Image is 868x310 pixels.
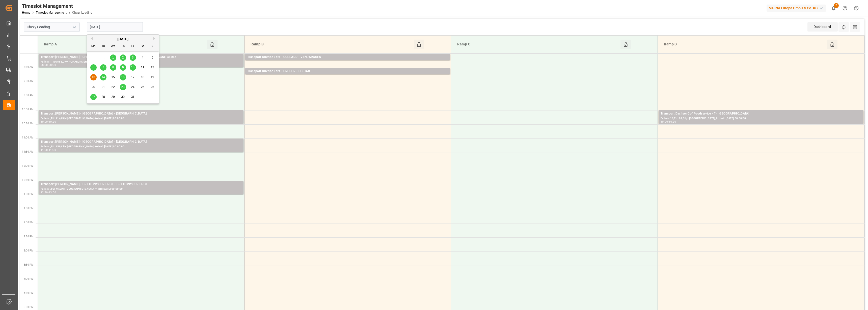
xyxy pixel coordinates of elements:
div: Mo [90,43,97,50]
div: Transport Kuehne Lots - COLLARD - VENDARGUES [247,55,448,60]
button: Help Center [839,3,851,14]
div: Choose Thursday, October 30th, 2025 [120,94,126,100]
span: 2:30 PM [24,235,34,238]
div: 10:00 [41,121,48,123]
input: Type to search/select [24,22,80,32]
div: - [48,191,49,193]
div: Choose Thursday, October 23rd, 2025 [120,84,126,90]
div: Transport [PERSON_NAME] - [GEOGRAPHIC_DATA] - [GEOGRAPHIC_DATA] [41,139,241,145]
div: Choose Friday, October 24th, 2025 [130,84,136,90]
div: Choose Sunday, October 19th, 2025 [149,74,156,80]
div: Melitta Europa GmbH & Co. KG [767,5,826,12]
span: 30 [121,95,124,99]
div: Pallets: 1,TU: 553,City: ~CHALONS EN CHAMPAGNE CEDEX,Arrival: [DATE] 00:00:00 [41,60,241,64]
div: Transport [PERSON_NAME] - [GEOGRAPHIC_DATA] - [GEOGRAPHIC_DATA] [41,111,241,116]
span: 21 [101,85,105,89]
div: Tu [100,43,106,50]
span: 1:00 PM [24,193,34,195]
div: Transport Dachser Cof Foodservice - ? - [GEOGRAPHIC_DATA] [661,111,861,116]
div: Ramp C [455,40,620,49]
span: 16 [121,75,124,79]
div: Pallets: ,TU: 46,City: [GEOGRAPHIC_DATA],Arrival: [DATE] 00:00:00 [41,187,241,191]
span: 1 [112,56,114,59]
div: Choose Monday, October 27th, 2025 [90,94,97,100]
span: 29 [111,95,115,99]
div: Choose Sunday, October 26th, 2025 [149,84,156,90]
div: Choose Wednesday, October 1st, 2025 [110,54,116,61]
div: Choose Tuesday, October 21st, 2025 [100,84,106,90]
span: 4:30 PM [24,292,34,294]
div: Pallets: ,TU: 159,City: [GEOGRAPHIC_DATA],Arrival: [DATE] 00:00:00 [41,145,241,149]
div: Ramp A [42,40,207,49]
span: 6 [93,66,94,69]
span: 14 [101,75,105,79]
div: Transport [PERSON_NAME] - CHALONS EN CHAMPAGNE - ~CHALONS EN CHAMPAGNE CEDEX [41,55,241,60]
span: 9:30 AM [24,94,34,97]
span: 31 [131,95,134,99]
span: 1:30 PM [24,207,34,210]
button: Melitta Europa GmbH & Co. KG [767,3,828,13]
span: 8 [112,66,114,69]
div: [DATE] [87,37,159,42]
div: Transport Kuehne Lots - BREGER - CESTAS [247,69,448,74]
span: 23 [121,85,124,89]
div: Dashboard [807,22,838,32]
span: 12:30 PM [22,179,34,181]
span: 12:00 PM [22,164,34,167]
div: Ramp D [662,40,827,49]
span: 25 [141,85,144,89]
span: 8:30 AM [24,66,34,68]
div: Timeslot Management [22,2,92,10]
span: 24 [131,85,134,89]
div: - [48,121,49,123]
div: Th [120,43,126,50]
div: Pallets: 10,TU: 28,City: [GEOGRAPHIC_DATA],Arrival: [DATE] 00:00:00 [661,116,861,121]
div: - [48,64,49,66]
input: DD-MM-YYYY [87,22,143,32]
span: 3:30 PM [24,263,34,266]
span: 3 [132,56,134,59]
div: 10:30 [669,121,676,123]
span: 5:00 PM [24,306,34,308]
div: month 2025-10 [89,53,157,102]
div: Choose Sunday, October 5th, 2025 [149,54,156,61]
span: 11 [141,66,144,69]
div: Choose Tuesday, October 7th, 2025 [100,64,106,71]
div: Ramp B [249,40,414,49]
div: We [110,43,116,50]
div: Choose Tuesday, October 14th, 2025 [100,74,106,80]
span: 15 [111,75,115,79]
span: 9:00 AM [24,80,34,82]
span: 3:00 PM [24,249,34,252]
span: 18 [141,75,144,79]
span: 27 [92,95,95,99]
div: 08:00 [41,64,48,66]
div: Sa [140,43,146,50]
span: 5 [152,56,153,59]
div: Choose Wednesday, October 15th, 2025 [110,74,116,80]
div: 11:30 [49,149,56,151]
span: 13 [92,75,95,79]
div: 10:30 [49,121,56,123]
div: Pallets: 11,TU: 264,City: [GEOGRAPHIC_DATA],Arrival: [DATE] 00:00:00 [247,60,448,64]
div: Choose Saturday, October 18th, 2025 [140,74,146,80]
span: 2 [122,56,124,59]
a: Timeslot Management [36,11,67,14]
div: Choose Friday, October 17th, 2025 [130,74,136,80]
span: 20 [92,85,95,89]
div: 08:30 [49,64,56,66]
span: 9 [122,66,124,69]
div: Choose Friday, October 10th, 2025 [130,64,136,71]
div: Choose Tuesday, October 28th, 2025 [100,94,106,100]
div: Choose Saturday, October 25th, 2025 [140,84,146,90]
span: 4:00 PM [24,277,34,280]
div: Choose Sunday, October 12th, 2025 [149,64,156,71]
div: - [668,121,669,123]
div: Pallets: ,TU: 10,City: CESTAS,Arrival: [DATE] 00:00:00 [247,74,448,78]
span: 2 [834,3,839,8]
a: Home [22,11,30,14]
div: Transport [PERSON_NAME] - BRETIGNY SUR ORGE - BRETIGNY SUR ORGE [41,182,241,187]
div: Choose Wednesday, October 8th, 2025 [110,64,116,71]
div: Fr [130,43,136,50]
div: 12:30 [41,191,48,193]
